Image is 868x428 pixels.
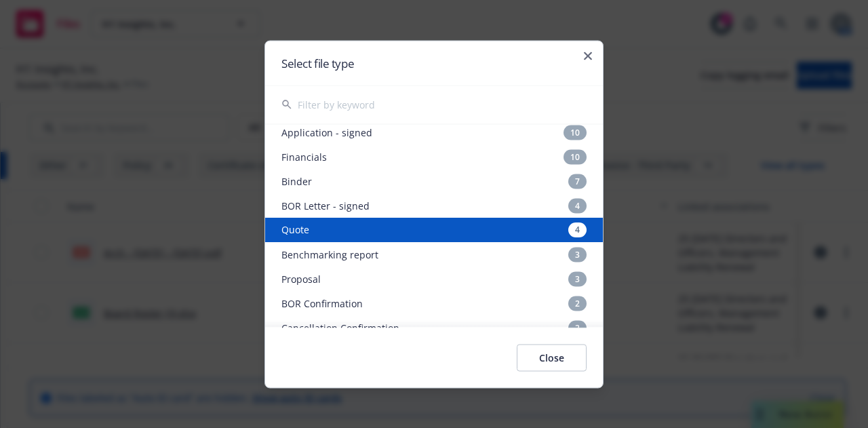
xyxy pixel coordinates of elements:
div: Quote [265,218,603,242]
div: 4 [568,198,587,213]
div: BOR Letter - signed [265,193,603,218]
h2: Select file type [281,57,587,69]
div: Suggestions [265,124,603,328]
div: 10 [564,149,587,164]
div: Cancellation Confirmation [265,315,603,340]
button: Close [517,344,587,371]
div: 3 [568,247,587,262]
div: 3 [568,271,587,286]
div: 2 [568,296,587,311]
div: 2 [568,320,587,335]
div: 7 [568,174,587,189]
div: BOR Confirmation [265,291,603,315]
div: Binder [265,169,603,193]
div: 10 [564,125,587,140]
input: Filter by keyword [298,85,587,123]
div: Financials [265,144,603,169]
div: Proposal [265,267,603,291]
div: 4 [568,222,587,237]
div: Benchmarking report [265,242,603,267]
div: Application - signed [265,120,603,144]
